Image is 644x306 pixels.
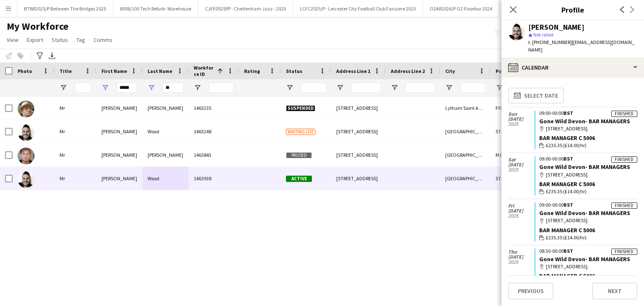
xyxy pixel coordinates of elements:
[96,143,143,166] div: [PERSON_NAME]
[35,51,45,61] app-action-btn: Advanced filters
[143,120,189,143] div: Wood
[55,96,96,119] div: Mr
[18,148,34,164] img: James Hopwood
[189,143,239,166] div: 1463843
[18,171,34,188] img: James Wood
[501,4,644,15] h3: Profile
[90,34,116,45] a: Comms
[113,0,198,17] button: 8008/100 Tech Refurb- Warehouse
[336,68,370,74] span: Address Line 1
[17,0,113,17] button: BTBR2025/P Between The Bridges 2025
[194,65,214,77] span: Workforce ID
[445,68,455,74] span: City
[96,167,143,190] div: [PERSON_NAME]
[563,202,573,208] span: BST
[611,202,637,209] div: Finished
[611,111,637,117] div: Finished
[198,0,293,17] button: CJFE0525PP - Cheltenham Jazz - 2025
[508,167,534,172] span: 2025
[528,23,584,31] div: [PERSON_NAME]
[18,101,34,117] img: Steven James Woodward
[286,68,302,74] span: Status
[508,213,534,218] span: 2025
[508,117,534,122] span: [DATE]
[55,167,96,190] div: Mr
[189,167,239,190] div: 1463938
[592,283,637,299] button: Next
[286,176,312,182] span: Active
[528,39,634,53] span: | [EMAIL_ADDRESS][DOMAIN_NAME]
[499,0,576,17] button: O2AR2025/P O2 Floor Bar FY26
[55,143,96,166] div: Mr
[539,217,637,224] div: [STREET_ADDRESS].
[496,68,519,74] span: Post Code
[148,84,155,91] button: Open Filter Menu
[189,120,239,143] div: 1463248
[336,84,344,91] button: Open Filter Menu
[539,134,637,142] div: Bar Manager C 5006
[189,96,239,119] div: 1463235
[539,255,630,263] a: Gone Wild Devon- BAR MANAGERS
[73,34,88,45] a: Tag
[508,283,553,299] button: Previous
[491,143,541,166] div: M14 5EA
[491,167,541,190] div: ST3 6HW
[440,167,491,190] div: [GEOGRAPHIC_DATA]
[286,152,312,158] span: Paused
[143,96,189,119] div: [PERSON_NAME]
[331,167,386,190] div: [STREET_ADDRESS]
[7,36,18,44] span: View
[209,83,234,93] input: Workforce ID Filter Input
[539,272,637,280] div: Bar Manager C 5006
[496,84,503,91] button: Open Filter Menu
[286,129,315,135] span: Waiting list
[539,171,637,179] div: [STREET_ADDRESS].
[47,51,57,61] app-action-btn: Export XLSX
[194,84,201,91] button: Open Filter Menu
[508,162,534,167] span: [DATE]
[331,143,386,166] div: [STREET_ADDRESS]
[508,88,564,104] button: Select date
[93,36,112,44] span: Comms
[163,83,184,93] input: Last Name Filter Input
[563,156,573,162] span: BST
[23,34,47,45] a: Export
[539,226,637,234] div: Bar Manager C 5006
[391,84,398,91] button: Open Filter Menu
[143,167,189,190] div: Wood
[508,208,534,213] span: [DATE]
[539,163,630,171] a: Gone Wild Devon- BAR MANAGERS
[539,263,637,270] div: [STREET_ADDRESS].
[508,203,534,208] span: Fri
[611,156,637,163] div: Finished
[491,120,541,143] div: ST3 6HW
[286,84,293,91] button: Open Filter Menu
[491,96,541,119] div: FY8 4BX
[508,254,534,259] span: [DATE]
[96,96,143,119] div: [PERSON_NAME]
[508,122,534,127] span: 2025
[76,36,85,44] span: Tag
[75,83,91,93] input: Title Filter Input
[143,143,189,166] div: [PERSON_NAME]
[96,120,143,143] div: [PERSON_NAME]
[331,120,386,143] div: [STREET_ADDRESS]
[48,34,71,45] a: Status
[440,120,491,143] div: [GEOGRAPHIC_DATA]
[55,120,96,143] div: Mr
[301,83,326,93] input: Status Filter Input
[533,31,553,38] span: Not rated
[539,111,637,116] div: 09:00-00:00
[293,0,423,17] button: LCFC2025/P - Leicester City Football Club Fanzone 2025
[539,202,637,207] div: 09:00-00:00
[244,68,260,74] span: Rating
[539,249,637,254] div: 08:30-00:00
[508,249,534,254] span: Thu
[611,249,637,255] div: Finished
[331,96,386,119] div: [STREET_ADDRESS]
[508,157,534,162] span: Sat
[539,209,630,217] a: Gone Wild Devon- BAR MANAGERS
[18,68,32,74] span: Photo
[406,83,435,93] input: Address Line 2 Filter Input
[528,39,572,45] span: t. [PHONE_NUMBER]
